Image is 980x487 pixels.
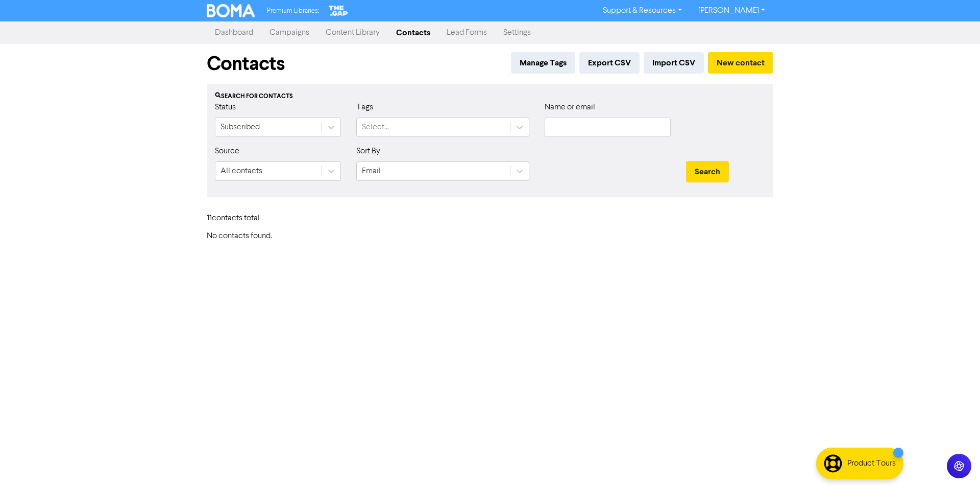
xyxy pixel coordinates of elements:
[220,165,262,177] div: All contacts
[579,52,640,74] button: Export CSV
[438,22,495,43] a: Lead Forms
[545,101,595,113] label: Name or email
[207,22,261,43] a: Dashboard
[207,52,285,76] h1: Contacts
[690,3,773,19] a: [PERSON_NAME]
[686,161,729,182] button: Search
[261,22,317,43] a: Campaigns
[362,121,389,133] div: Select...
[929,438,980,487] iframe: Chat Widget
[356,145,380,157] label: Sort By
[207,214,288,223] h6: 11 contact s total
[220,121,260,133] div: Subscribed
[495,22,539,43] a: Settings
[511,52,575,74] button: Manage Tags
[267,8,319,14] span: Premium Libraries:
[327,4,350,17] img: The Gap
[317,22,388,43] a: Content Library
[215,92,765,101] div: Search for contacts
[388,22,438,43] a: Contacts
[215,145,239,157] label: Source
[644,52,704,74] button: Import CSV
[356,101,373,113] label: Tags
[207,4,255,17] img: BOMA Logo
[215,101,236,113] label: Status
[595,3,690,19] a: Support & Resources
[708,52,773,74] button: New contact
[362,165,381,177] div: Email
[207,231,773,241] h6: No contacts found.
